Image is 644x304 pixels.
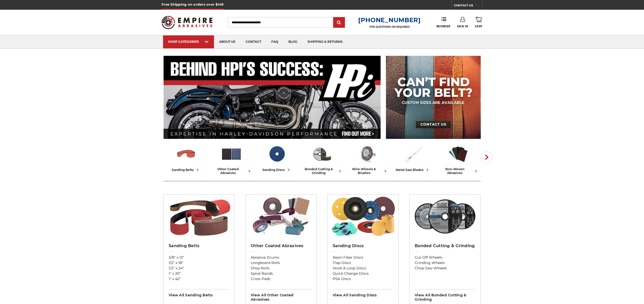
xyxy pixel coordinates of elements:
[358,16,421,24] a: [PHONE_NUMBER]
[415,260,475,266] a: Grinding Wheels
[347,167,388,175] div: wire wheels & brushes
[256,143,297,173] a: sanding discs
[251,260,311,266] a: Longboard Rolls
[475,25,482,28] span: Cart
[415,266,475,271] a: Chop Saw Wheels
[302,35,348,48] a: shipping & returns
[221,143,242,165] img: Other Coated Abrasives
[262,167,291,173] div: sanding discs
[169,260,229,266] a: 1/2" x 18"
[347,143,388,175] a: wire wheels & brushes
[169,255,229,260] a: 3/8" x 13"
[312,143,333,165] img: Bonded Cutting & Grinding
[457,25,468,28] span: Sign In
[334,18,344,28] input: Submit
[396,167,430,173] div: metal saw blades
[164,56,381,139] img: Banner for an interview featuring Horsepower Inc who makes Harley performance upgrades featured o...
[480,151,493,163] button: Next
[333,243,393,248] h2: Sanding Discs
[240,35,266,48] a: contact
[392,143,433,173] a: metal saw blades
[214,35,240,48] a: about us
[333,255,393,260] a: Resin Fiber Discs
[454,3,482,10] a: CONTACT US
[162,12,212,32] img: Empire Abrasives
[333,289,393,297] h3: View All sanding discs
[333,276,393,282] a: PSA Discs
[251,255,311,260] a: Abrasive Drums
[168,40,209,44] div: SHOP CATEGORIES
[266,35,283,48] a: faq
[437,167,479,175] div: non-woven abrasives
[415,243,475,248] h2: Bonded Cutting & Grinding
[437,143,479,175] a: non-woven abrasives
[475,17,482,28] a: Cart
[251,276,311,282] a: Cross Pads
[211,167,252,175] div: other coated abrasives
[248,195,314,238] img: Other Coated Abrasives
[266,143,287,165] img: Sanding Discs
[211,143,252,175] a: other coated abrasives
[251,243,311,248] h2: Other Coated Abrasives
[169,289,229,297] h3: View All sanding belts
[169,243,229,248] h2: Sanding Belts
[176,143,197,165] img: Sanding Belts
[436,25,450,28] span: Reorder
[412,195,478,238] img: Bonded Cutting & Grinding
[251,266,311,271] a: Shop Rolls
[169,266,229,271] a: 1/2" x 24"
[165,143,207,173] a: sanding belts
[169,271,229,276] a: 1" x 30"
[415,289,475,302] h3: View All bonded cutting & grinding
[333,266,393,271] a: Hook & Loop Discs
[357,143,378,165] img: Wire Wheels & Brushes
[386,56,481,139] img: promo banner for custom belts.
[301,167,343,175] div: bonded cutting & grinding
[333,271,393,276] a: Quick Change Discs
[172,167,200,173] div: sanding belts
[358,25,421,29] p: FOR QUESTIONS OR INQUIRIES
[333,260,393,266] a: Flap Discs
[301,143,343,175] a: bonded cutting & grinding
[448,143,469,165] img: Non-woven Abrasives
[436,17,450,28] a: Reorder
[330,195,396,238] img: Sanding Discs
[251,289,311,302] h3: View All other coated abrasives
[169,276,229,282] a: 1" x 42"
[415,255,475,260] a: Cut-Off Wheels
[251,271,311,276] a: Spiral Bands
[402,143,423,165] img: Metal Saw Blades
[283,35,302,48] a: blog
[166,195,232,238] img: Sanding Belts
